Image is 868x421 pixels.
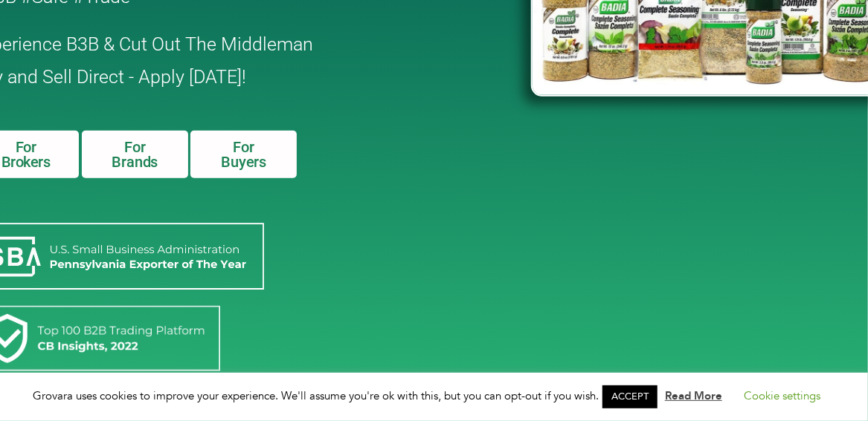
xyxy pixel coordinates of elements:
a: For Brands [82,131,188,178]
a: ACCEPT [602,385,658,408]
a: For Buyers [190,131,298,178]
a: Read More [665,388,722,403]
a: Cookie settings [744,388,820,403]
span: For Brands [100,140,170,169]
span: Grovara uses cookies to improve your experience. We'll assume you're ok with this, but you can op... [33,388,835,403]
span: For Buyers [208,140,280,169]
